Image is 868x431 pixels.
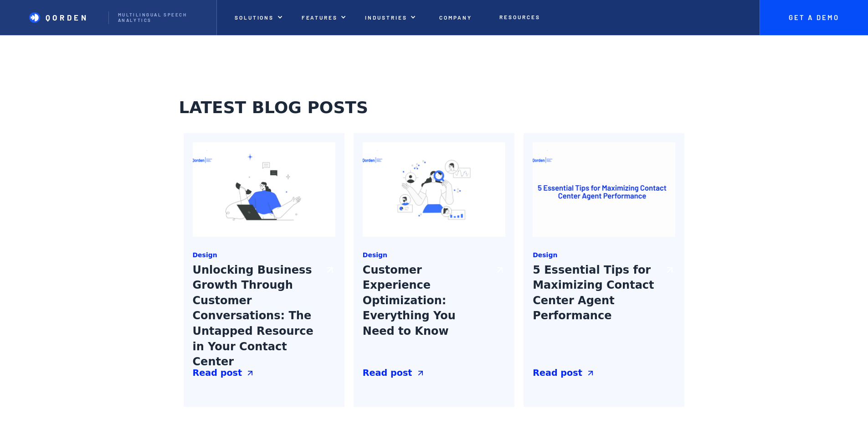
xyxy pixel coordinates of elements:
a: Read post [363,367,505,380]
div: Read post [533,367,582,380]
p: Resources [499,14,540,20]
p: Company [439,14,472,21]
a: Design [193,251,335,259]
a: Customer Experience Optimization: Everything You Need to Know [363,263,505,363]
h2: Latest blog posts [179,97,407,119]
div: Read post [193,367,242,380]
p: Industries [365,14,407,21]
a: Read post [533,367,675,380]
p: QORDEN [46,13,89,22]
a: 5 Essential Tips for Maximizing Contact Center Agent Performance [533,263,675,363]
h3: Customer Experience Optimization: Everything You Need to Know [363,263,491,363]
h3: 5 Essential Tips for Maximizing Contact Center Agent Performance [533,263,661,363]
div: Read post [363,367,412,380]
a: Unlocking Business Growth Through Customer Conversations: The Untapped Resource in Your Contact C... [193,263,335,363]
p: Get A Demo [780,14,848,22]
p: features [302,14,338,21]
a: Design [363,251,505,259]
a: Design [533,251,675,259]
h3: Unlocking Business Growth Through Customer Conversations: The Untapped Resource in Your Contact C... [193,263,321,363]
p: Multilingual Speech analytics [118,12,207,23]
p: Solutions [235,14,274,21]
a: Read post [193,367,335,380]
